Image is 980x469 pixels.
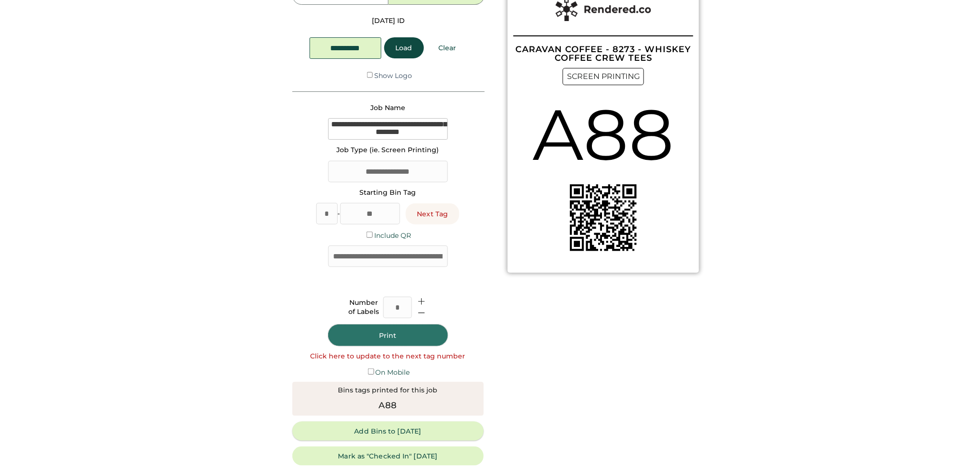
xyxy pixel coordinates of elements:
div: Number of Labels [349,298,379,317]
button: Add Bins to [DATE] [292,422,484,441]
button: Next Tag [406,203,460,224]
label: Show Logo [374,71,412,80]
label: On Mobile [376,368,410,377]
div: Bins tags printed for this job [338,386,438,395]
button: Mark as "Checked In" [DATE] [292,447,484,466]
button: Print [328,324,448,346]
div: [DATE] ID [372,16,405,26]
div: Click here to update to the next tag number [311,352,466,361]
div: Job Name [370,103,405,113]
label: Include QR [374,231,411,240]
div: CARAVAN COFFEE - 8273 - WHISKEY COFFEE CREW TEES [513,45,693,62]
div: Starting Bin Tag [360,188,416,198]
div: - [338,209,340,219]
div: Job Type (ie. Screen Printing) [337,145,439,155]
button: Clear [427,37,468,58]
div: A88 [379,399,397,412]
div: A88 [533,85,674,184]
button: Load [384,37,424,58]
div: SCREEN PRINTING [563,68,644,85]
